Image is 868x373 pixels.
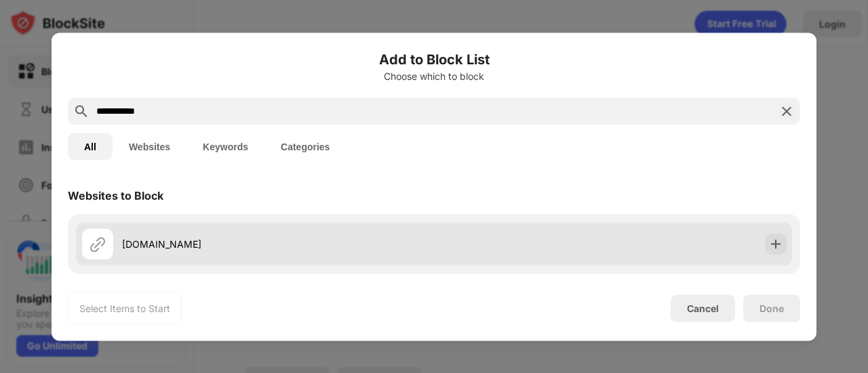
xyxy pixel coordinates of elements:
[186,133,264,160] button: Keywords
[79,301,170,315] div: Select Items to Start
[113,133,186,160] button: Websites
[122,237,434,251] div: [DOMAIN_NAME]
[68,133,113,160] button: All
[687,303,719,314] div: Cancel
[68,188,163,202] div: Websites to Block
[759,303,784,313] div: Done
[73,103,90,119] img: search.svg
[68,70,800,81] div: Choose which to block
[68,49,800,69] h6: Add to Block List
[264,133,346,160] button: Categories
[778,103,795,119] img: search-close
[90,236,106,252] img: url.svg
